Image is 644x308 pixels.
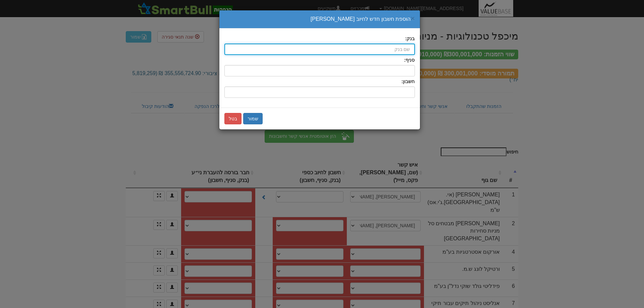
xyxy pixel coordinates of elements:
[224,113,241,124] button: בטל
[411,15,415,22] button: ×
[404,57,415,63] label: סניף:
[243,113,263,124] button: שמור
[401,78,415,85] label: חשבון:
[224,44,415,55] input: שם בנק
[405,35,415,42] label: בנק:
[311,15,411,23] div: הוספת חשבון חדש לחיוב [PERSON_NAME]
